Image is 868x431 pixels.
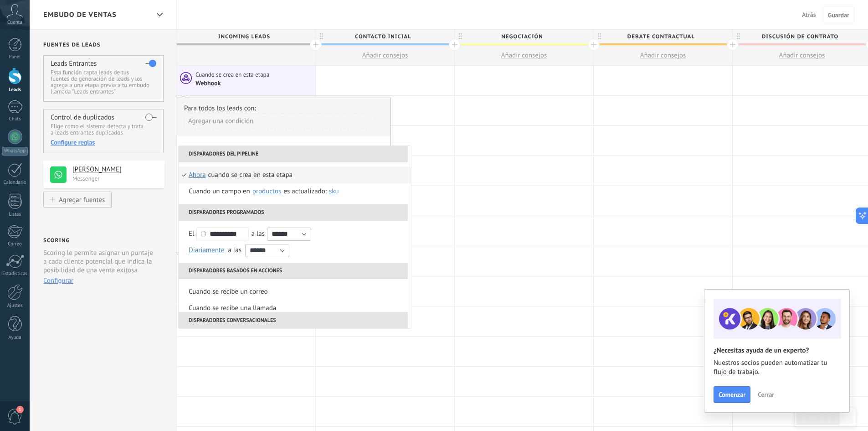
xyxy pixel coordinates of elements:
span: Negociación [455,30,589,44]
li: Disparadores basados en acciones [179,263,408,279]
div: Agregar fuentes [59,196,105,203]
span: Guardar [828,12,849,18]
h2: Scoring [43,237,70,244]
div: WhatsApp [2,147,28,156]
button: Diariamente [189,242,228,258]
div: Para todos los leads con: [184,104,384,113]
p: Elige cómo el sistema detecta y trata a leads entrantes duplicados [51,123,156,136]
button: Comenzar [714,386,750,403]
div: Incoming leads [177,30,315,43]
div: Cuando se recibe una llamada [189,300,276,317]
p: Messenger [72,175,159,182]
span: 1 [16,406,24,413]
h4: [PERSON_NAME] [72,165,158,174]
button: SKU [327,183,341,200]
span: Diariamente [189,246,224,254]
div: Agregar una condición [184,113,375,129]
p: Esta función capta leads de tus fuentes de generación de leads y los agrega a una etapa previa a ... [51,69,156,95]
span: Cerrar [758,391,774,398]
span: Atrás [802,10,816,19]
button: ahora [189,167,208,183]
span: a las [251,229,265,238]
div: Leads [2,87,28,93]
h2: ¿Necesitas ayuda de un experto? [714,346,840,355]
span: webhook [195,79,222,87]
div: Cuando un campo en es actualizado: [189,183,341,200]
div: Ajustes [2,303,28,309]
div: Calendario [2,180,28,186]
span: Embudo de ventas [43,10,117,19]
button: Productos [250,183,283,200]
button: Añadir consejos [455,46,593,65]
h2: Fuentes de leads [43,42,164,48]
div: Configure reglas [51,138,156,146]
div: Chats [2,116,28,122]
span: Comenzar [719,391,745,398]
li: Disparadores conversacionales [179,312,408,328]
div: Contacto inicial [316,30,454,43]
span: Añadir consejos [501,51,547,60]
span: Debate contractual [594,30,728,44]
h4: Control de duplicados [51,113,114,122]
span: Añadir consejos [640,51,686,60]
div: Debate contractual [594,30,732,43]
h4: Leads Entrantes [51,59,97,68]
button: Cerrar [754,388,778,401]
span: Añadir consejos [362,51,408,60]
div: Cuando se crea en esta etapa [208,167,293,183]
span: SKU [329,187,339,196]
p: Scoring le permite asignar un puntaje a cada cliente potencial que indica la posibilidad de una v... [43,249,157,275]
button: Guardar [823,6,854,23]
li: Disparadores programados [179,204,408,221]
div: Negociación [455,30,593,43]
div: Embudo de ventas [152,6,167,24]
span: Añadir consejos [779,51,825,60]
span: Cuenta [7,20,22,26]
button: Añadir consejos [594,46,732,65]
button: Atrás [798,8,820,21]
span: El [189,229,194,238]
span: ahora [189,167,206,183]
div: Correo [2,241,28,247]
div: Estadísticas [2,271,28,277]
span: a las [228,246,241,254]
button: Configurar [43,276,73,285]
button: Agregar fuentes [43,192,112,208]
span: Discusión de contrato [733,30,867,44]
div: Panel [2,54,28,60]
span: Cuando se crea en esta etapa [195,71,271,79]
span: Nuestros socios pueden automatizar tu flujo de trabajo. [714,358,840,377]
div: Cuando se recibe un correo [189,284,268,300]
div: Listas [2,212,28,218]
div: Ayuda [2,335,28,341]
span: Contacto inicial [316,30,450,44]
li: Disparadores del pipeline [179,146,408,162]
span: Productos [252,187,281,196]
button: Añadir consejos [316,46,454,65]
span: Incoming leads [177,30,311,44]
